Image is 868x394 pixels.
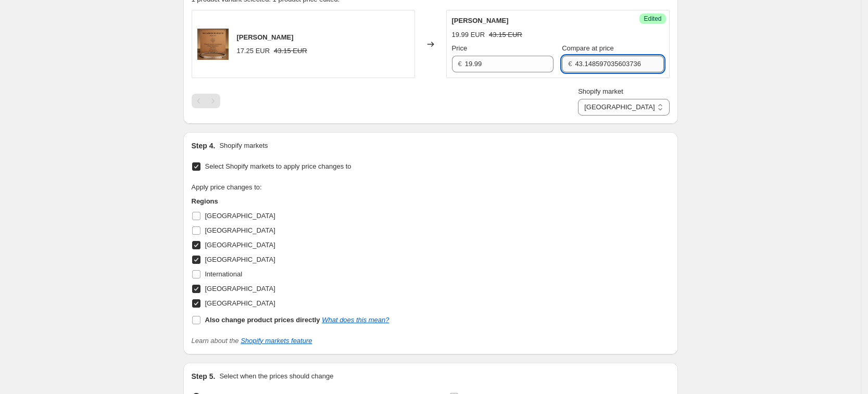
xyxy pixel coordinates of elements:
i: Learn about the [192,337,312,345]
span: [PERSON_NAME] [452,17,509,24]
b: Also change product prices directly [205,316,320,324]
strike: 43.15 EUR [274,46,307,56]
p: Select when the prices should change [219,371,333,382]
span: € [568,60,572,68]
span: Select Shopify markets to apply price changes to [205,162,351,170]
span: Edited [644,15,661,23]
strike: 43.15 EUR [489,30,522,40]
a: What does this mean? [322,316,389,324]
a: Shopify markets feature [241,337,312,345]
h3: Regions [192,196,389,207]
p: Shopify markets [219,141,268,151]
span: [GEOGRAPHIC_DATA] [205,285,275,293]
span: [GEOGRAPHIC_DATA] [205,212,275,220]
span: [GEOGRAPHIC_DATA] [205,226,275,234]
span: Shopify market [578,87,623,95]
span: € [458,60,462,68]
img: 2_409d04b6-f76e-44bd-969f-b6593c4f102e_80x.png [197,29,229,60]
span: Price [452,44,468,52]
span: Apply price changes to: [192,183,262,191]
div: 19.99 EUR [452,30,485,40]
h2: Step 4. [192,141,216,151]
span: [PERSON_NAME] [237,33,294,41]
nav: Pagination [192,94,220,108]
div: 17.25 EUR [237,46,270,56]
span: [GEOGRAPHIC_DATA] [205,256,275,263]
span: [GEOGRAPHIC_DATA] [205,299,275,307]
h2: Step 5. [192,371,216,382]
span: International [205,270,243,278]
span: Compare at price [562,44,614,52]
span: [GEOGRAPHIC_DATA] [205,241,275,249]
